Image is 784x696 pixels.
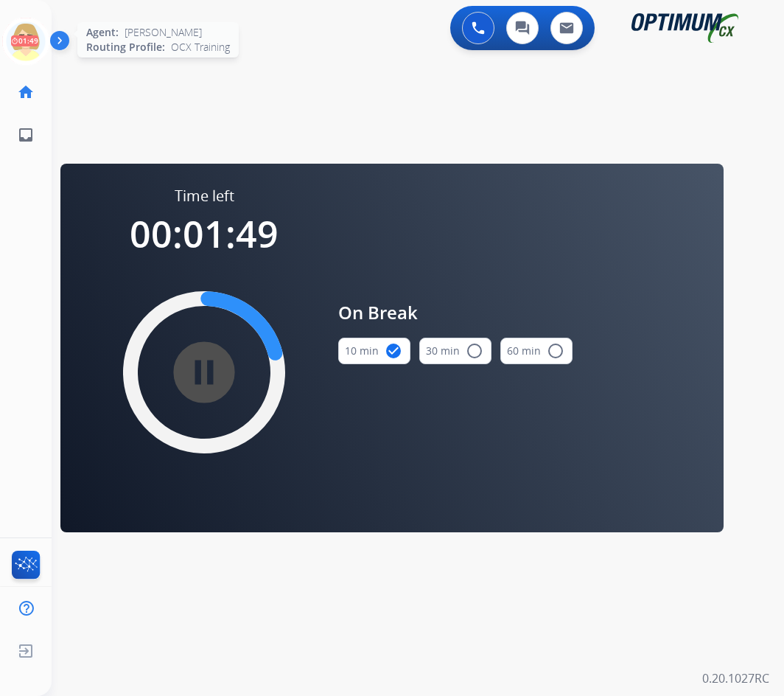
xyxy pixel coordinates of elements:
mat-icon: check_circle [385,342,402,360]
button: 10 min [338,338,410,364]
p: 0.20.1027RC [702,669,769,687]
mat-icon: home [17,83,35,101]
span: On Break [338,299,573,326]
mat-icon: radio_button_unchecked [547,342,564,360]
mat-icon: radio_button_unchecked [466,342,483,360]
mat-icon: inbox [17,126,35,144]
mat-icon: pause_circle_filled [195,363,213,381]
span: Routing Profile: [86,40,165,55]
span: Time left [175,186,234,206]
span: Agent: [86,25,119,40]
span: [PERSON_NAME] [125,25,202,40]
button: 60 min [500,338,573,364]
button: 30 min [419,338,491,364]
span: 00:01:49 [130,209,279,259]
span: OCX Training [171,40,230,55]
